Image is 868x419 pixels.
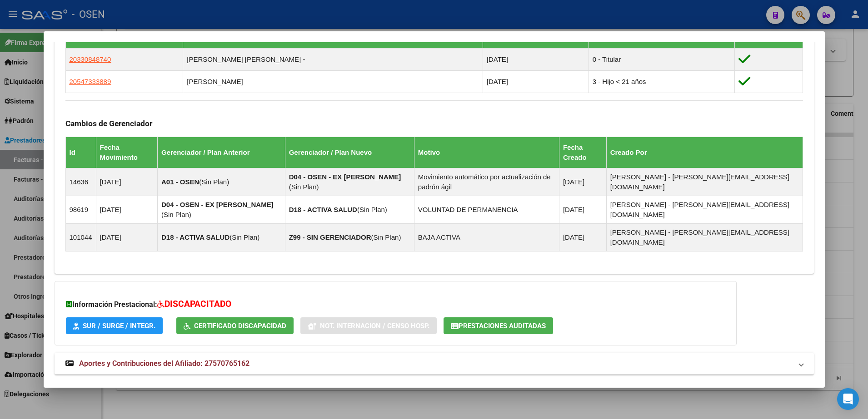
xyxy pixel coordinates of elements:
[65,223,96,251] td: 101044
[165,299,231,309] span: DISCAPACITADO
[291,183,317,191] span: Sin Plan
[300,317,437,334] button: Not. Internacion / Censo Hosp.
[176,317,294,334] button: Certificado Discapacidad
[79,359,249,368] span: Aportes y Contribuciones del Afiliado: 27570765162
[183,48,483,70] td: [PERSON_NAME] [PERSON_NAME] -
[589,70,734,93] td: 3 - Hijo < 21 años
[459,322,546,330] span: Prestaciones Auditadas
[70,78,111,85] span: 20547333889
[232,233,257,241] span: Sin Plan
[414,196,559,223] td: VOLUNTAD DE PERMANENCIA
[70,55,111,63] span: 20330848740
[559,196,606,223] td: [DATE]
[289,173,401,181] strong: D04 - OSEN - EX [PERSON_NAME]
[65,196,96,223] td: 98619
[837,388,859,410] div: Open Intercom Messenger
[606,196,803,223] td: [PERSON_NAME] - [PERSON_NAME][EMAIL_ADDRESS][DOMAIN_NAME]
[161,178,199,186] strong: A01 - OSEN
[359,206,385,213] span: Sin Plan
[374,233,399,241] span: Sin Plan
[606,168,803,196] td: [PERSON_NAME] - [PERSON_NAME][EMAIL_ADDRESS][DOMAIN_NAME]
[444,317,553,334] button: Prestaciones Auditadas
[66,298,725,311] h3: Información Prestacional:
[414,168,559,196] td: Movimiento automático por actualización de padrón ágil
[65,168,96,196] td: 14636
[65,118,803,128] h3: Cambios de Gerenciador
[289,233,371,241] strong: Z99 - SIN GERENCIADOR
[414,137,559,168] th: Motivo
[96,223,157,251] td: [DATE]
[157,223,285,251] td: ( )
[161,201,274,208] strong: D04 - OSEN - EX [PERSON_NAME]
[606,137,803,168] th: Creado Por
[320,322,429,330] span: Not. Internacion / Censo Hosp.
[96,168,157,196] td: [DATE]
[66,317,163,334] button: SUR / SURGE / INTEGR.
[285,196,414,223] td: ( )
[483,70,589,93] td: [DATE]
[96,137,157,168] th: Fecha Movimiento
[285,137,414,168] th: Gerenciador / Plan Nuevo
[559,137,606,168] th: Fecha Creado
[559,168,606,196] td: [DATE]
[201,178,227,186] span: Sin Plan
[289,206,357,213] strong: D18 - ACTIVA SALUD
[65,137,96,168] th: Id
[483,48,589,70] td: [DATE]
[55,353,814,375] mat-expansion-panel-header: Aportes y Contribuciones del Afiliado: 27570765162
[589,48,734,70] td: 0 - Titular
[164,211,189,218] span: Sin Plan
[161,233,229,241] strong: D18 - ACTIVA SALUD
[96,196,157,223] td: [DATE]
[559,223,606,251] td: [DATE]
[606,223,803,251] td: [PERSON_NAME] - [PERSON_NAME][EMAIL_ADDRESS][DOMAIN_NAME]
[157,137,285,168] th: Gerenciador / Plan Anterior
[157,196,285,223] td: ( )
[194,322,286,330] span: Certificado Discapacidad
[183,70,483,93] td: [PERSON_NAME]
[285,168,414,196] td: ( )
[157,168,285,196] td: ( )
[414,223,559,251] td: BAJA ACTIVA
[83,322,155,330] span: SUR / SURGE / INTEGR.
[285,223,414,251] td: ( )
